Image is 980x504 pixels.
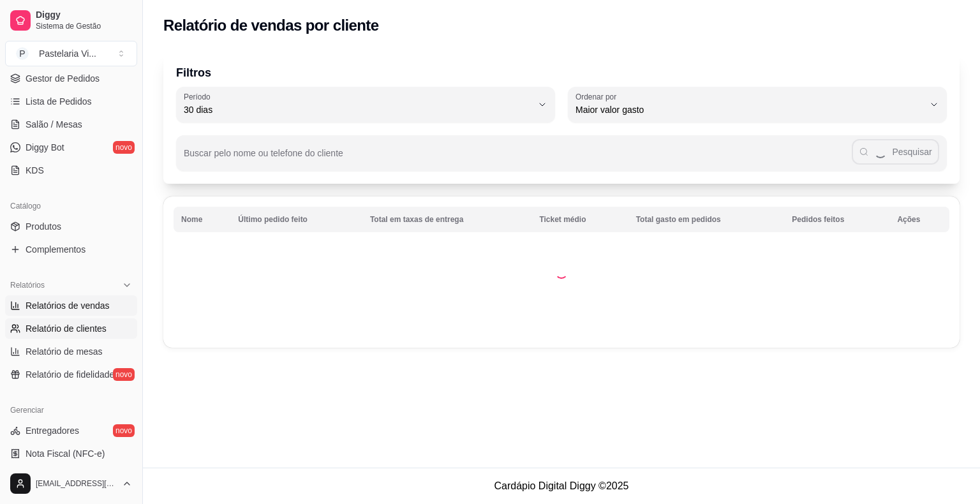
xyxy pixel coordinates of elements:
[5,341,137,362] a: Relatório de mesas
[5,400,137,420] div: Gerenciar
[36,21,132,31] span: Sistema de Gestão
[39,47,96,60] div: Pastelaria Vi ...
[36,478,117,489] span: [EMAIL_ADDRESS][DOMAIN_NAME]
[26,345,103,358] span: Relatório de mesas
[176,64,947,82] p: Filtros
[555,266,568,279] div: Loading
[5,91,137,112] a: Lista de Pedidos
[26,368,114,381] span: Relatório de fidelidade
[5,196,137,216] div: Catálogo
[5,41,137,66] button: Select a team
[5,160,137,181] a: KDS
[184,152,852,165] input: Buscar pelo nome ou telefone do cliente
[5,318,137,339] a: Relatório de clientes
[5,239,137,260] a: Complementos
[26,95,92,108] span: Lista de Pedidos
[575,91,621,102] label: Ordenar por
[5,364,137,385] a: Relatório de fidelidadenovo
[26,447,105,460] span: Nota Fiscal (NFC-e)
[26,220,61,233] span: Produtos
[184,103,532,116] span: 30 dias
[16,47,29,60] span: P
[5,443,137,464] a: Nota Fiscal (NFC-e)
[26,118,82,131] span: Salão / Mesas
[26,322,107,335] span: Relatório de clientes
[5,114,137,135] a: Salão / Mesas
[26,243,85,256] span: Complementos
[163,15,379,36] h2: Relatório de vendas por cliente
[184,91,214,102] label: Período
[5,295,137,316] a: Relatórios de vendas
[26,299,110,312] span: Relatórios de vendas
[26,72,100,85] span: Gestor de Pedidos
[5,216,137,237] a: Produtos
[568,87,947,122] button: Ordenar porMaior valor gasto
[26,164,44,177] span: KDS
[575,103,924,116] span: Maior valor gasto
[5,5,137,36] a: DiggySistema de Gestão
[26,424,79,437] span: Entregadores
[5,468,137,499] button: [EMAIL_ADDRESS][DOMAIN_NAME]
[176,87,555,122] button: Período30 dias
[5,420,137,441] a: Entregadoresnovo
[5,137,137,158] a: Diggy Botnovo
[26,141,64,154] span: Diggy Bot
[36,10,132,21] span: Diggy
[143,468,980,504] footer: Cardápio Digital Diggy © 2025
[5,68,137,89] a: Gestor de Pedidos
[10,280,45,290] span: Relatórios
